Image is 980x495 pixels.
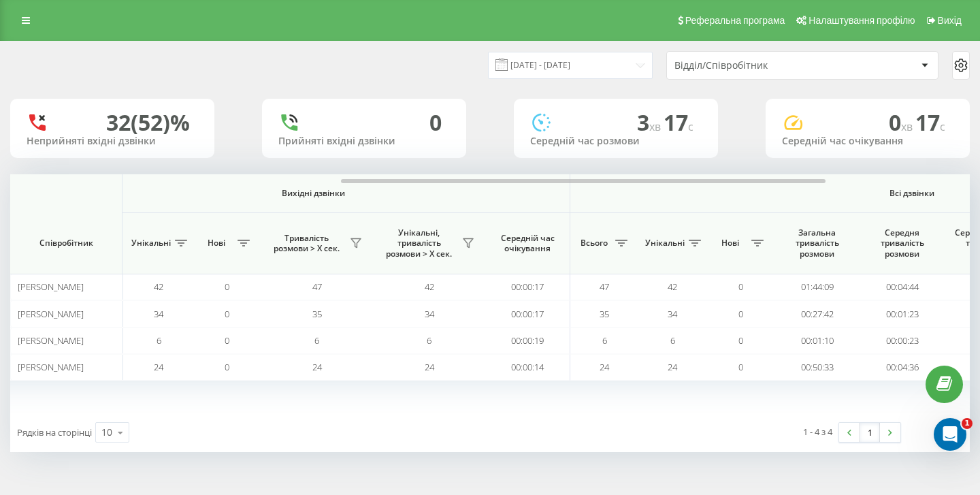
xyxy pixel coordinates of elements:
span: Налаштування профілю [808,15,915,26]
span: Нові [199,238,233,249]
td: 00:00:23 [860,328,945,354]
span: 0 [225,281,229,293]
span: Співробітник [22,238,110,249]
span: 34 [425,308,434,320]
div: 0 [429,110,442,135]
div: 1 - 4 з 4 [803,425,832,438]
div: Середній час розмови [530,135,702,147]
td: 00:50:33 [774,354,860,381]
span: 17 [664,108,693,137]
span: c [940,119,945,134]
span: [PERSON_NAME] [18,308,84,320]
span: 6 [602,334,607,347]
span: 24 [600,361,609,373]
span: 35 [312,308,322,320]
span: 35 [600,308,609,320]
span: 0 [738,361,743,373]
div: Середній час очікування [782,135,953,147]
a: 1 [860,423,880,442]
span: 0 [738,308,743,320]
span: Всього [577,238,611,249]
span: Тривалість розмови > Х сек. [267,233,346,254]
span: 3 [637,108,664,137]
span: Рядків на сторінці [17,426,92,438]
td: 00:04:36 [860,354,945,381]
span: [PERSON_NAME] [18,281,84,293]
span: хв [901,119,915,134]
span: 0 [225,334,229,347]
td: 00:01:10 [774,328,860,354]
span: Унікальні, тривалість розмови > Х сек. [380,227,458,259]
span: Вихід [938,15,962,26]
span: [PERSON_NAME] [18,334,84,347]
span: 24 [154,361,163,373]
span: [PERSON_NAME] [18,361,84,373]
span: 6 [670,334,675,347]
span: 34 [154,308,163,320]
span: 0 [225,361,229,373]
td: 00:01:23 [860,300,945,327]
span: Загальна тривалість розмови [785,227,849,259]
td: 00:00:19 [485,328,570,354]
div: Прийняті вхідні дзвінки [278,135,450,147]
span: Унікальні [645,238,685,249]
span: 6 [427,334,431,347]
td: 01:44:09 [774,274,860,300]
span: 47 [600,281,609,293]
td: 00:04:44 [860,274,945,300]
span: Вихідні дзвінки [88,188,538,199]
div: 32 (52)% [106,110,190,135]
span: c [688,119,693,134]
td: 00:27:42 [774,300,860,327]
span: 6 [157,334,161,347]
span: 24 [668,361,677,373]
td: 00:00:17 [485,300,570,327]
span: Середня тривалість розмови [870,227,934,259]
td: 00:00:17 [485,274,570,300]
span: 24 [312,361,322,373]
span: 17 [915,108,945,137]
span: 0 [889,108,915,137]
div: Відділ/Співробітник [674,60,837,71]
span: 6 [314,334,319,347]
span: Реферальна програма [685,15,785,26]
span: 42 [154,281,163,293]
span: 47 [312,281,322,293]
span: Нові [713,238,747,249]
span: Середній час очікування [495,233,559,254]
iframe: Intercom live chat [934,418,966,451]
span: Унікальні [131,238,171,249]
span: 0 [225,308,229,320]
span: хв [649,119,664,134]
span: 0 [738,281,743,293]
div: Неприйняті вхідні дзвінки [27,135,198,147]
span: 1 [962,418,973,429]
div: 10 [101,426,112,439]
td: 00:00:14 [485,354,570,381]
span: 34 [668,308,677,320]
span: 42 [425,281,434,293]
span: 0 [738,334,743,347]
span: 42 [668,281,677,293]
span: 24 [425,361,434,373]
